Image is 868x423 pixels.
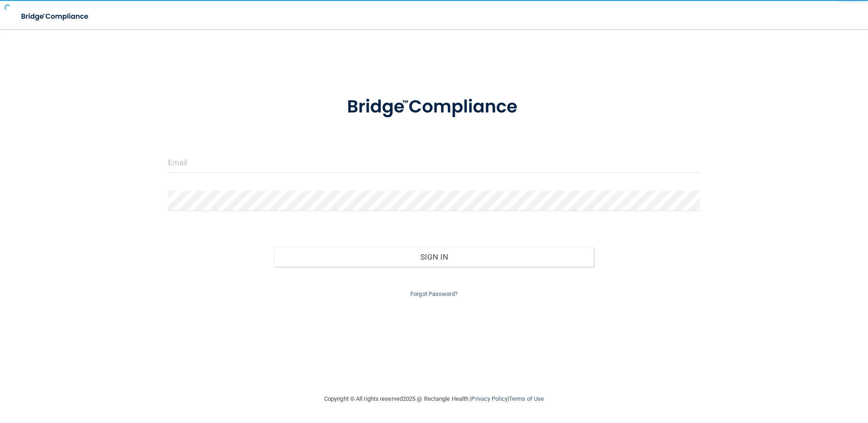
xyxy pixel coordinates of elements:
img: bridge_compliance_login_screen.278c3ca4.svg [14,7,97,26]
a: Terms of Use [509,395,544,402]
a: Forgot Password? [410,290,458,297]
input: Email [168,152,700,173]
a: Privacy Policy [471,395,507,402]
img: bridge_compliance_login_screen.278c3ca4.svg [328,84,540,131]
div: Copyright © All rights reserved 2025 @ Rectangle Health | | [268,384,600,413]
button: Sign In [274,247,594,267]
